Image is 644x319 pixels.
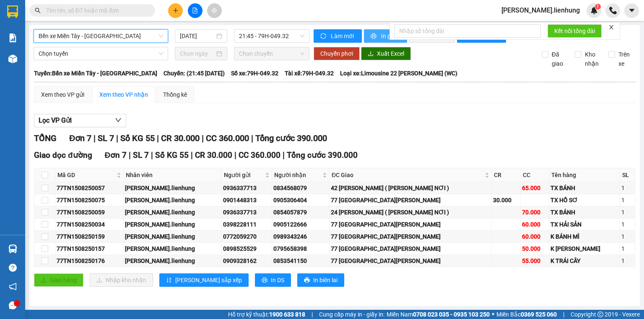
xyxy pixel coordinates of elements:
[255,133,327,143] span: Tổng cước 390.000
[116,133,118,143] span: |
[8,33,17,42] img: solution-icon
[522,232,548,241] div: 60.000
[57,208,122,217] div: 77TN1508250059
[151,150,153,160] span: |
[621,196,634,205] div: 1
[273,220,328,229] div: 0905122666
[595,4,601,10] sup: 1
[492,168,520,182] th: CR
[125,256,220,265] div: [PERSON_NAME].lienhung
[304,277,310,284] span: printer
[125,232,220,241] div: [PERSON_NAME].lienhung
[161,133,200,143] span: CR 30.000
[125,208,220,217] div: [PERSON_NAME].lienhung
[495,5,587,15] span: [PERSON_NAME].lienhung
[55,255,124,267] td: 77TN1508250176
[608,24,614,30] span: close
[168,3,183,18] button: plus
[55,182,124,194] td: 77TN1508250057
[563,310,564,319] span: |
[269,311,305,318] strong: 1900 633 818
[34,114,126,127] button: Lọc VP Gửi
[163,90,187,99] div: Thống kê
[521,311,557,318] strong: 0369 525 060
[596,4,599,10] span: 1
[8,54,17,63] img: warehouse-icon
[55,219,124,231] td: 77TN1508250034
[273,183,328,193] div: 0834568079
[34,273,83,287] button: uploadGiao hàng
[120,133,155,143] span: Số KG 55
[381,31,400,41] span: In phơi
[55,231,124,243] td: 77TN1508250159
[331,196,490,205] div: 77 [GEOGRAPHIC_DATA][PERSON_NAME]
[125,183,220,193] div: [PERSON_NAME].lienhung
[133,150,149,160] span: SL 7
[228,310,305,319] span: Hỗ trợ kỹ thuật:
[621,256,634,265] div: 1
[55,243,124,255] td: 77TN1508250157
[223,256,271,265] div: 0909328162
[57,196,122,205] div: 77TN1508250075
[239,47,305,60] span: Chọn chuyến
[159,273,249,287] button: sort-ascending[PERSON_NAME] sắp xếp
[55,194,124,206] td: 77TN1508250075
[621,244,634,253] div: 1
[319,310,384,319] span: Cung cấp máy in - giấy in:
[34,70,157,77] b: Tuyến: Bến xe Miền Tây - [GEOGRAPHIC_DATA]
[548,50,569,68] span: Đã giao
[166,277,172,284] span: sort-ascending
[621,220,634,229] div: 1
[582,50,602,68] span: Kho nhận
[331,256,490,265] div: 77 [GEOGRAPHIC_DATA][PERSON_NAME]
[115,117,122,123] span: down
[35,8,41,13] span: search
[313,275,338,285] span: In biên lai
[492,313,494,316] span: ⚪️
[255,273,291,287] button: printerIn DS
[9,283,17,291] span: notification
[41,90,84,99] div: Xem theo VP gửi
[332,170,483,180] span: ĐC Giao
[271,275,284,285] span: In DS
[331,244,490,253] div: 77 [GEOGRAPHIC_DATA][PERSON_NAME]
[223,244,271,253] div: 0898525529
[621,183,634,193] div: 1
[273,244,328,253] div: 0795658398
[155,150,189,160] span: Số KG 55
[340,69,457,78] span: Loại xe: Limousine 22 [PERSON_NAME] (WC)
[361,47,411,60] button: downloadXuất Excel
[331,208,490,217] div: 24 [PERSON_NAME] ( [PERSON_NAME] NƠI )
[57,220,122,229] div: 77TN1508250034
[620,168,635,182] th: SL
[39,30,163,42] span: Bến xe Miền Tây - Nha Trang
[273,196,328,205] div: 0905306404
[551,208,618,217] div: TX BÁNH
[551,196,618,205] div: TX HỒ SƠ
[223,183,271,193] div: 0936337713
[125,220,220,229] div: [PERSON_NAME].lienhung
[105,150,127,160] span: Đơn 7
[234,150,236,160] span: |
[331,232,490,241] div: 77 [GEOGRAPHIC_DATA][PERSON_NAME]
[251,133,253,143] span: |
[283,150,285,160] span: |
[262,277,267,284] span: printer
[624,3,639,18] button: caret-down
[223,220,271,229] div: 0398228111
[551,183,618,193] div: TX BÁNH
[549,168,620,182] th: Tên hàng
[551,232,618,241] div: K BÁNH MÌ
[621,232,634,241] div: 1
[628,7,636,14] span: caret-down
[223,196,271,205] div: 0901448313
[590,7,598,14] img: icon-new-feature
[231,69,278,78] span: Số xe: 79H-049.32
[522,220,548,229] div: 60.000
[57,256,122,265] div: 77TN1508250176
[496,310,557,319] span: Miền Bắc
[46,6,145,15] input: Tìm tên, số ĐT hoặc mã đơn
[597,311,603,317] span: copyright
[188,3,203,18] button: file-add
[69,133,91,143] span: Đơn 7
